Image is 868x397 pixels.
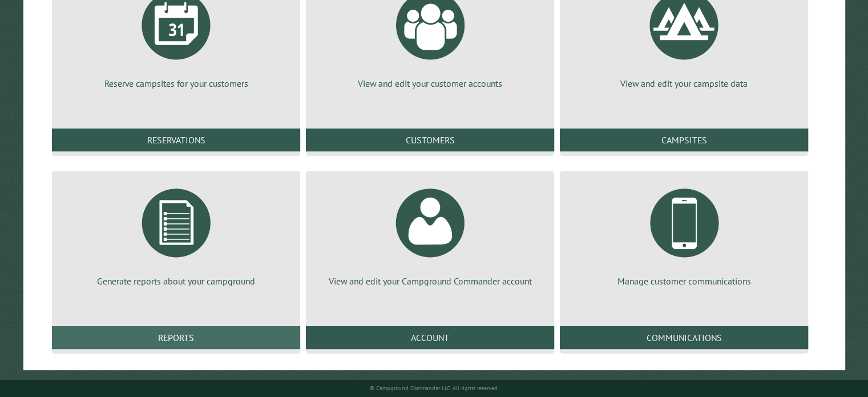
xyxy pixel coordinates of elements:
a: Communications [560,326,808,349]
p: Reserve campsites for your customers [66,77,286,90]
a: Customers [306,129,554,151]
a: Account [306,326,554,349]
a: Reports [52,326,300,349]
a: Campsites [560,129,808,151]
a: Generate reports about your campground [66,180,286,287]
p: View and edit your Campground Commander account [320,275,540,287]
p: Generate reports about your campground [66,275,286,287]
a: View and edit your Campground Commander account [320,180,540,287]
p: Manage customer communications [574,275,794,287]
small: © Campground Commander LLC. All rights reserved. [370,384,499,392]
p: View and edit your campsite data [574,77,794,90]
a: Manage customer communications [574,180,794,287]
a: Reservations [52,129,300,151]
p: View and edit your customer accounts [320,77,540,90]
